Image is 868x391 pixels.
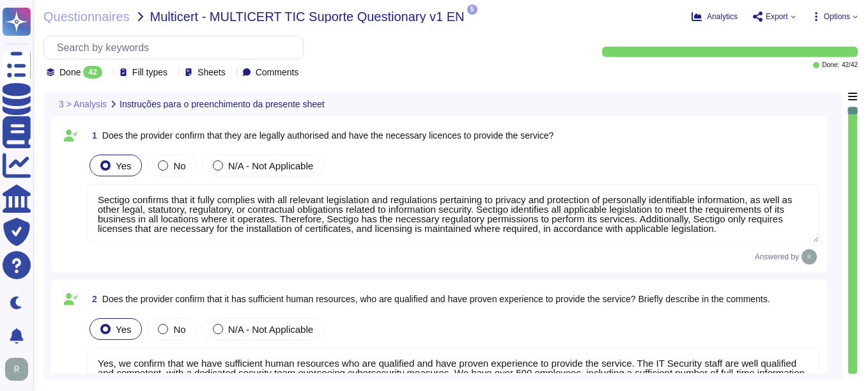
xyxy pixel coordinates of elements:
span: 2 [87,295,97,303]
span: Yes [116,324,131,335]
img: user [5,358,28,381]
span: Yes [116,160,131,171]
span: Done [59,68,81,77]
span: N/A - Not Applicable [228,160,313,171]
span: Questionnaires [43,10,130,23]
input: Search by keywords [50,36,303,59]
div: 42 [83,66,102,79]
span: 42 / 42 [842,62,858,68]
span: Comments [256,68,299,77]
span: Options [824,13,850,20]
span: 1 [87,131,97,140]
span: No [173,160,185,171]
span: Instruções para o preenchimento da presente sheet [120,100,325,109]
textarea: Sectigo confirms that it fully complies with all relevant legislation and regulations pertaining ... [87,184,819,243]
span: Analytics [707,13,738,20]
img: user [802,249,817,264]
button: user [3,355,37,383]
span: Multicert - MULTICERT TIC Suporte Questionary v1 EN [150,10,465,23]
span: Answered by [755,253,799,261]
span: Does the provider confirm that they are legally authorised and have the necessary licences to pro... [102,130,554,141]
span: Fill types [132,68,167,77]
span: 5 [467,4,477,15]
span: Does the provider confirm that it has sufficient human resources, who are qualified and have prov... [102,294,770,304]
button: Analytics [692,11,738,22]
span: Export [766,13,788,20]
span: 3 > Analysis [59,100,107,109]
span: Sheets [198,68,226,77]
span: N/A - Not Applicable [228,324,313,335]
span: No [173,324,185,335]
span: Done: [822,62,839,68]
